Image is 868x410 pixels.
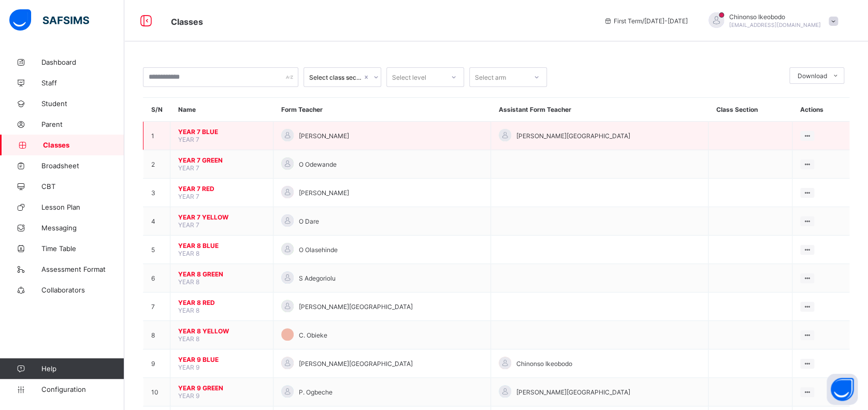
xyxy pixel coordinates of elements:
[299,217,319,225] span: O Dare
[178,128,265,136] span: YEAR 7 BLUE
[178,242,265,250] span: YEAR 8 BLUE
[41,364,124,373] span: Help
[178,164,199,172] span: YEAR 7
[143,122,170,150] td: 1
[143,378,170,406] td: 10
[178,392,199,400] span: YEAR 9
[178,136,199,143] span: YEAR 7
[178,213,265,221] span: YEAR 7 YELLOW
[41,385,124,393] span: Configuration
[178,185,265,193] span: YEAR 7 RED
[178,193,199,200] span: YEAR 7
[143,292,170,321] td: 7
[178,327,265,335] span: YEAR 8 YELLOW
[299,331,327,339] span: C. Obieke
[273,98,490,122] th: Form Teacher
[178,299,265,306] span: YEAR 8 RED
[490,98,708,122] th: Assistant Form Teacher
[170,98,273,122] th: Name
[43,141,124,149] span: Classes
[41,58,124,66] span: Dashboard
[516,388,630,396] span: [PERSON_NAME][GEOGRAPHIC_DATA]
[309,74,362,81] div: Select class section
[178,384,265,392] span: YEAR 9 GREEN
[178,156,265,164] span: YEAR 7 GREEN
[178,363,199,371] span: YEAR 9
[178,306,199,314] span: YEAR 8
[827,374,858,405] button: Open asap
[143,264,170,292] td: 6
[698,12,843,30] div: ChinonsoIkeobodo
[392,67,426,87] div: Select level
[143,150,170,179] td: 2
[299,132,349,140] span: [PERSON_NAME]
[178,356,265,363] span: YEAR 9 BLUE
[603,17,688,25] span: session/term information
[143,236,170,264] td: 5
[178,270,265,278] span: YEAR 8 GREEN
[729,22,821,28] span: [EMAIL_ADDRESS][DOMAIN_NAME]
[41,224,124,232] span: Messaging
[41,203,124,211] span: Lesson Plan
[729,13,821,21] span: Chinonso Ikeobodo
[41,162,124,170] span: Broadsheet
[299,246,338,254] span: O Olasehinde
[798,72,827,80] span: Download
[299,360,413,368] span: [PERSON_NAME][GEOGRAPHIC_DATA]
[143,179,170,207] td: 3
[178,278,199,286] span: YEAR 8
[708,98,792,122] th: Class Section
[299,189,349,197] span: [PERSON_NAME]
[516,360,572,368] span: Chinonso Ikeobodo
[299,274,336,282] span: S Adegoriolu
[143,349,170,378] td: 9
[299,388,332,396] span: P. Ogbeche
[792,98,849,122] th: Actions
[143,207,170,236] td: 4
[178,335,199,343] span: YEAR 8
[41,244,124,253] span: Time Table
[143,98,170,122] th: S/N
[41,265,124,273] span: Assessment Format
[299,160,337,168] span: O Odewande
[9,9,89,31] img: safsims
[299,303,413,311] span: [PERSON_NAME][GEOGRAPHIC_DATA]
[516,132,630,140] span: [PERSON_NAME][GEOGRAPHIC_DATA]
[171,17,203,27] span: Classes
[41,99,124,108] span: Student
[41,286,124,294] span: Collaborators
[41,182,124,191] span: CBT
[178,221,199,229] span: YEAR 7
[475,67,506,87] div: Select arm
[143,321,170,349] td: 8
[178,250,199,257] span: YEAR 8
[41,79,124,87] span: Staff
[41,120,124,128] span: Parent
